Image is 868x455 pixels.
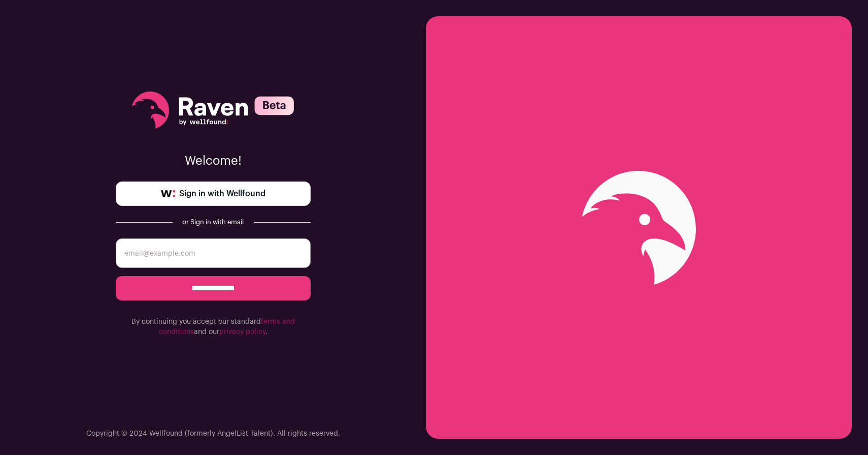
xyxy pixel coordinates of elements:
p: Copyright © 2024 Wellfound (formerly AngelList Talent). All rights reserved. [86,429,340,439]
p: Welcome! [116,153,311,169]
p: By continuing you accept our standard and our . [116,317,311,337]
div: or Sign in with email [181,218,246,226]
img: wellfound-symbol-flush-black-fb3c872781a75f747ccb3a119075da62bfe97bd399995f84a933054e44a575c4.png [161,190,175,197]
input: email@example.com [116,238,311,268]
a: privacy policy [219,328,265,336]
a: Sign in with Wellfound [116,181,311,206]
span: Sign in with Wellfound [179,188,265,200]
